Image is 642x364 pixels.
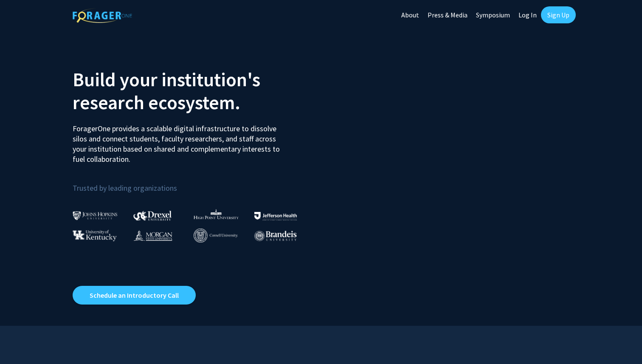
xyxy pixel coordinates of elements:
img: Cornell University [194,229,238,243]
img: ForagerOne Logo [73,8,132,23]
a: Sign Up [541,6,576,23]
img: High Point University [194,209,239,219]
a: Opens in a new tab [73,286,196,305]
h2: Build your institution's research ecosystem. [73,68,315,114]
img: Thomas Jefferson University [254,212,297,220]
img: Drexel University [133,211,172,220]
p: Trusted by leading organizations [73,171,315,195]
img: University of Kentucky [73,230,117,241]
img: Johns Hopkins University [73,211,118,220]
img: Morgan State University [133,230,172,241]
img: Brandeis University [254,231,297,241]
p: ForagerOne provides a scalable digital infrastructure to dissolve silos and connect students, fac... [73,117,286,164]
